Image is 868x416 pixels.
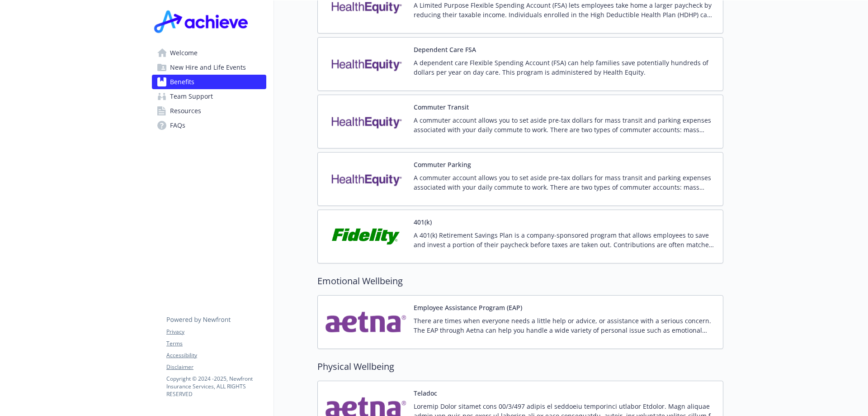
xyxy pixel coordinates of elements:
[414,173,716,192] p: A commuter account allows you to set aside pre-tax dollars for mass transit and parking expenses ...
[170,60,246,75] span: New Hire and Life Events
[325,303,406,341] img: Aetna Inc carrier logo
[414,316,716,335] p: There are times when everyone needs a little help or advice, or assistance with a serious concern...
[166,339,266,348] a: Terms
[152,118,266,133] a: FAQs
[170,46,198,60] span: Welcome
[152,104,266,118] a: Resources
[152,89,266,104] a: Team Support
[414,388,437,398] button: Teladoc
[166,375,266,398] p: Copyright © 2024 - 2025 , Newfront Insurance Services, ALL RIGHTS RESERVED
[325,217,406,256] img: Fidelity Investments carrier logo
[152,60,266,75] a: New Hire and Life Events
[414,0,716,19] p: A Limited Purpose Flexible Spending Account (FSA) lets employees take home a larger paycheck by r...
[414,217,432,227] button: 401(k)
[170,75,194,89] span: Benefits
[170,118,185,133] span: FAQs
[414,303,522,312] button: Employee Assistance Program (EAP)
[170,104,201,118] span: Resources
[414,45,476,54] button: Dependent Care FSA
[166,363,266,371] a: Disclaimer
[414,230,716,249] p: A 401(k) Retirement Savings Plan is a company-sponsored program that allows employees to save and...
[166,328,266,336] a: Privacy
[325,102,406,141] img: Health Equity carrier logo
[317,274,723,288] h2: Emotional Wellbeing
[414,102,469,112] button: Commuter Transit
[166,351,266,359] a: Accessibility
[152,46,266,60] a: Welcome
[414,58,716,77] p: A dependent care Flexible Spending Account (FSA) can help families save potentially hundreds of d...
[317,360,723,373] h2: Physical Wellbeing
[414,115,716,134] p: A commuter account allows you to set aside pre-tax dollars for mass transit and parking expenses ...
[152,75,266,89] a: Benefits
[325,45,406,83] img: Health Equity carrier logo
[170,89,213,104] span: Team Support
[325,160,406,198] img: Health Equity carrier logo
[414,160,471,169] button: Commuter Parking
